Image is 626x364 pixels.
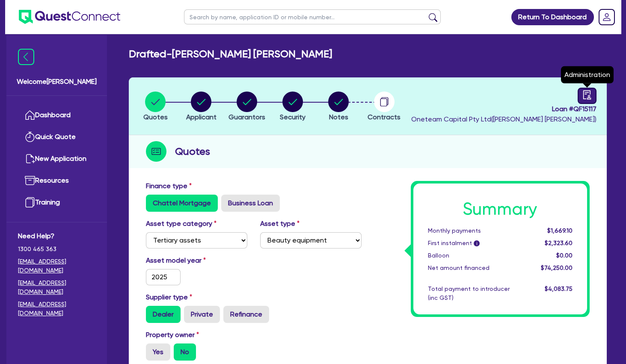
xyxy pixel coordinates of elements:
[146,306,181,323] label: Dealer
[367,91,401,123] button: Contracts
[184,9,441,24] input: Search by name, application ID or mobile number...
[421,226,527,235] div: Monthly payments
[18,170,95,192] a: Resources
[18,148,95,170] a: New Application
[280,113,306,121] span: Security
[228,91,266,123] button: Guarantors
[146,195,218,212] label: Chattel Mortgage
[146,181,192,191] label: Finance type
[186,91,217,123] button: Applicant
[545,285,573,292] span: $4,083.75
[184,306,220,323] label: Private
[25,175,35,186] img: resources
[18,245,95,254] span: 1300 465 363
[545,240,573,246] span: $2,323.60
[221,195,280,212] label: Business Loan
[146,141,166,162] img: step-icon
[561,66,614,83] div: Administration
[421,251,527,260] div: Balloon
[578,88,596,104] a: audit
[223,306,269,323] label: Refinance
[129,48,332,60] h2: Drafted - [PERSON_NAME] [PERSON_NAME]
[582,90,592,100] span: audit
[596,6,618,28] a: Dropdown toggle
[428,199,573,219] h1: Summary
[139,255,254,266] label: Asset model year
[547,227,573,234] span: $1,669.10
[18,49,34,65] img: icon-menu-close
[411,104,596,114] span: Loan # QF15117
[18,192,95,213] a: Training
[25,132,35,142] img: quick-quote
[279,91,306,123] button: Security
[474,240,480,246] span: i
[146,292,192,302] label: Supplier type
[19,10,120,24] img: quest-connect-logo-blue
[421,239,527,248] div: First instalment
[25,154,35,164] img: new-application
[18,257,95,275] a: [EMAIL_ADDRESS][DOMAIN_NAME]
[228,113,265,121] span: Guarantors
[368,113,401,121] span: Contracts
[421,284,527,302] div: Total payment to introducer (inc GST)
[329,113,348,121] span: Notes
[146,330,199,340] label: Property owner
[556,252,573,259] span: $0.00
[511,9,594,25] a: Return To Dashboard
[143,91,168,123] button: Quotes
[17,77,97,87] span: Welcome [PERSON_NAME]
[186,113,217,121] span: Applicant
[18,231,95,241] span: Need Help?
[411,115,596,123] span: Oneteam Capital Pty Ltd ( [PERSON_NAME] [PERSON_NAME] )
[421,263,527,272] div: Net amount financed
[260,219,300,229] label: Asset type
[18,278,95,296] a: [EMAIL_ADDRESS][DOMAIN_NAME]
[174,343,196,361] label: No
[328,91,349,123] button: Notes
[25,197,35,207] img: training
[146,343,170,361] label: Yes
[146,219,217,229] label: Asset type category
[175,144,210,159] h2: Quotes
[18,126,95,148] a: Quick Quote
[18,104,95,126] a: Dashboard
[541,264,573,271] span: $74,250.00
[143,113,168,121] span: Quotes
[18,300,95,318] a: [EMAIL_ADDRESS][DOMAIN_NAME]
